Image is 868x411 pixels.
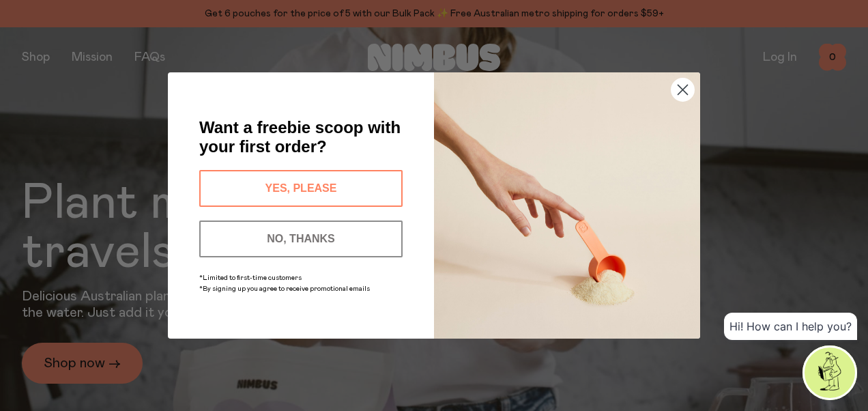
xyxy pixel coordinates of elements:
button: YES, PLEASE [199,170,403,207]
img: agent [805,348,855,398]
button: Close dialog [671,78,695,102]
span: Want a freebie scoop with your first order? [199,118,401,156]
img: c0d45117-8e62-4a02-9742-374a5db49d45.jpeg [434,72,700,339]
span: *By signing up you agree to receive promotional emails [199,285,370,292]
div: Hi! How can I help you? [724,313,857,340]
span: *Limited to first-time customers [199,274,302,281]
button: NO, THANKS [199,221,403,257]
